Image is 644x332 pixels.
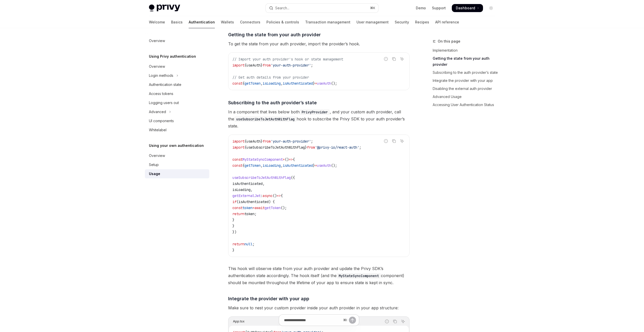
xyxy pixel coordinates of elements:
[307,145,315,150] span: from
[271,63,311,68] span: 'your-auth-provider'
[145,71,209,80] button: Toggle Login methods section
[232,248,234,252] span: }
[149,91,173,97] div: Access tokens
[285,157,289,162] span: ()
[315,163,317,168] span: =
[251,187,253,192] span: ,
[232,81,243,86] span: const
[317,81,331,86] span: useAuth
[149,38,165,44] div: Overview
[145,98,209,107] a: Logging users out
[228,265,410,286] span: This hook will observe state from your auth provider and update the Privy SDK’s authentication st...
[261,163,263,168] span: ,
[281,163,283,168] span: ,
[171,16,183,28] a: Basics
[456,6,475,11] span: Dashboard
[232,175,291,180] span: useSubscribeToJwtAuthWithFlag
[433,54,499,69] a: Getting the state from your auth provider
[263,139,271,144] span: from
[313,163,315,168] span: }
[232,187,251,192] span: isLoading
[145,62,209,71] a: Overview
[149,171,160,177] div: Usage
[149,82,181,88] div: Authentication state
[331,163,337,168] span: ();
[243,81,245,86] span: {
[234,116,297,122] code: useSubscribeToJwtAuthWithFlag
[281,193,283,198] span: {
[293,157,295,162] span: {
[283,163,313,168] span: isAuthenticated
[228,31,321,38] span: Getting the state from your auth provider
[315,145,359,150] span: '@privy-io/react-auth'
[315,81,317,86] span: =
[243,157,283,162] span: MyStateSyncComponent
[232,212,245,216] span: return
[383,138,389,144] button: Report incorrect code
[232,163,243,168] span: const
[247,63,261,68] span: useAuth
[331,81,337,86] span: ();
[269,200,275,204] span: ) {
[432,6,446,11] a: Support
[236,200,238,204] span: (
[232,63,245,68] span: import
[281,81,283,86] span: ,
[263,81,281,86] span: isLoading
[265,206,281,210] span: getToken
[228,108,410,129] span: In a component that lives below both , and your custom auth provider, call the hook to subscribe ...
[232,206,243,210] span: const
[149,162,159,168] div: Setup
[247,139,261,144] span: useAuth
[245,63,247,68] span: {
[273,193,277,198] span: ()
[149,118,174,124] div: UI components
[383,56,389,62] button: Report incorrect code
[311,139,313,144] span: ;
[240,16,260,28] a: Connectors
[305,16,350,28] a: Transaction management
[145,116,209,125] a: UI components
[433,93,499,101] a: Advanced Usage
[261,63,263,68] span: }
[243,206,253,210] span: token
[149,63,165,70] div: Overview
[433,46,499,54] a: Implementation
[149,16,165,28] a: Welcome
[189,16,215,28] a: Authentication
[255,206,265,210] span: await
[349,317,356,324] button: Send message
[263,163,281,168] span: isLoading
[255,212,257,216] span: ;
[313,81,315,86] span: }
[433,85,499,93] a: Disabling the external auth provider
[228,304,410,311] span: Make sure to nest your custom provider inside your auth provider in your app structure:
[433,101,499,109] a: Accessing User Authentication Status
[281,206,287,210] span: ();
[232,181,263,186] span: isAuthenticated
[261,193,263,198] span: :
[277,193,281,198] span: =>
[245,145,247,150] span: {
[487,4,495,12] button: Toggle dark mode
[261,139,263,144] span: }
[243,163,245,168] span: {
[232,193,261,198] span: getExternalJwt
[305,145,307,150] span: }
[283,157,285,162] span: =
[433,69,499,77] a: Subscribing to the auth provider’s state
[245,212,255,216] span: token
[232,224,234,228] span: }
[232,242,245,246] span: return
[145,125,209,135] a: Whitelabel
[266,16,299,28] a: Policies & controls
[245,242,253,246] span: null
[232,157,243,162] span: const
[416,6,426,11] a: Demo
[232,75,309,80] span: // Get auth details from your provider
[359,145,361,150] span: ;
[263,193,273,198] span: async
[415,16,429,28] a: Recipes
[238,200,269,204] span: isAuthenticated
[145,169,209,178] a: Usage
